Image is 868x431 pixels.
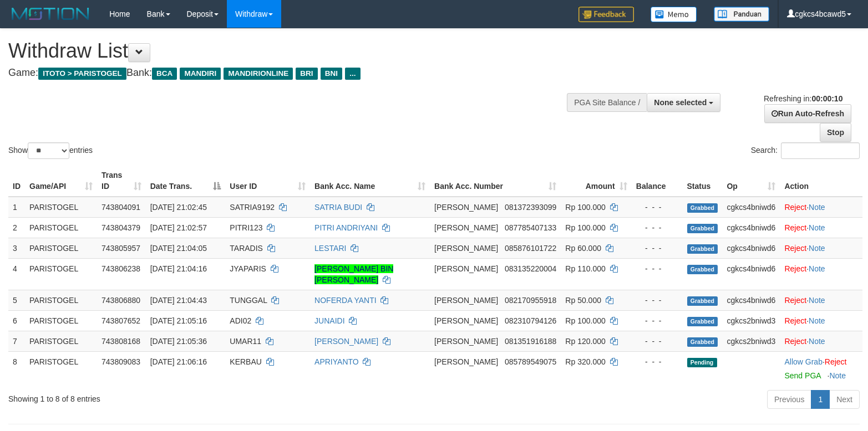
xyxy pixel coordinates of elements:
td: PARISTOGEL [25,290,97,310]
a: Send PGA [784,371,820,380]
a: Reject [784,337,806,346]
span: Rp 100.000 [565,203,605,212]
button: None selected [647,93,720,112]
span: [DATE] 21:04:05 [150,244,207,253]
span: Copy 083135220004 to clipboard [505,264,556,273]
span: [PERSON_NAME] [434,203,498,212]
a: Reject [784,223,806,232]
span: 743807652 [101,316,140,325]
span: Grabbed [687,296,718,306]
span: 743806880 [101,296,140,305]
a: Note [809,316,825,325]
span: Copy 081372393099 to clipboard [505,203,556,212]
a: Reject [784,316,806,325]
span: BRI [296,68,317,80]
span: Grabbed [687,317,718,326]
td: 2 [8,217,25,238]
span: [PERSON_NAME] [434,316,498,325]
a: Note [809,203,825,212]
a: LESTARI [314,244,346,253]
td: cgkcs4bniwd6 [722,238,780,258]
span: ... [345,68,360,80]
span: 743805957 [101,244,140,253]
a: Note [809,244,825,253]
td: · [780,217,862,238]
span: Rp 120.000 [565,337,605,346]
td: · [780,197,862,218]
span: [PERSON_NAME] [434,337,498,346]
td: PARISTOGEL [25,197,97,218]
span: Rp 110.000 [565,264,605,273]
span: BNI [321,68,342,80]
h1: Withdraw List [8,40,567,62]
span: 743806238 [101,264,140,273]
div: - - - [636,243,678,254]
td: · [780,331,862,351]
a: Reject [784,203,806,212]
span: · [784,357,824,366]
div: PGA Site Balance / [567,93,647,112]
td: 7 [8,331,25,351]
div: - - - [636,222,678,233]
label: Search: [751,142,860,159]
td: cgkcs4bniwd6 [722,197,780,218]
td: 4 [8,258,25,290]
td: cgkcs4bniwd6 [722,290,780,310]
td: PARISTOGEL [25,351,97,386]
span: 743804379 [101,223,140,232]
a: 1 [811,390,830,409]
span: TUNGGAL [230,296,267,305]
span: [DATE] 21:06:16 [150,357,207,366]
th: Op: activate to sort column ascending [722,165,780,197]
span: Copy 087785407133 to clipboard [505,223,556,232]
td: PARISTOGEL [25,238,97,258]
div: Showing 1 to 8 of 8 entries [8,389,353,404]
th: Amount: activate to sort column ascending [561,165,631,197]
span: [PERSON_NAME] [434,264,498,273]
span: [DATE] 21:02:45 [150,203,207,212]
a: Stop [820,123,851,142]
a: Note [809,264,825,273]
a: [PERSON_NAME] [314,337,378,346]
a: Note [809,296,825,305]
span: [DATE] 21:04:16 [150,264,207,273]
span: Copy 085876101722 to clipboard [505,244,556,253]
div: - - - [636,336,678,347]
td: · [780,258,862,290]
span: [DATE] 21:04:43 [150,296,207,305]
a: NOFERDA YANTI [314,296,377,305]
td: cgkcs4bniwd6 [722,258,780,290]
span: MANDIRI [180,68,221,80]
th: Status [683,165,723,197]
th: Game/API: activate to sort column ascending [25,165,97,197]
td: 5 [8,290,25,310]
span: [DATE] 21:05:36 [150,337,207,346]
select: Showentries [28,142,69,159]
th: Date Trans.: activate to sort column descending [146,165,226,197]
td: 3 [8,238,25,258]
label: Show entries [8,142,93,159]
th: Trans ID: activate to sort column ascending [97,165,146,197]
td: · [780,290,862,310]
td: · [780,351,862,386]
td: PARISTOGEL [25,258,97,290]
div: - - - [636,315,678,326]
span: Refreshing in: [764,94,842,103]
a: Note [809,223,825,232]
td: 1 [8,197,25,218]
img: Button%20Memo.svg [651,7,697,22]
span: Grabbed [687,265,718,274]
span: [PERSON_NAME] [434,357,498,366]
span: Grabbed [687,244,718,254]
span: Rp 320.000 [565,357,605,366]
span: [PERSON_NAME] [434,223,498,232]
span: None selected [654,98,707,107]
td: PARISTOGEL [25,310,97,331]
span: [DATE] 21:02:57 [150,223,207,232]
a: Note [809,337,825,346]
span: 743808168 [101,337,140,346]
td: PARISTOGEL [25,331,97,351]
span: Copy 082310794126 to clipboard [505,316,556,325]
td: cgkcs2bniwd3 [722,331,780,351]
th: Balance [632,165,683,197]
